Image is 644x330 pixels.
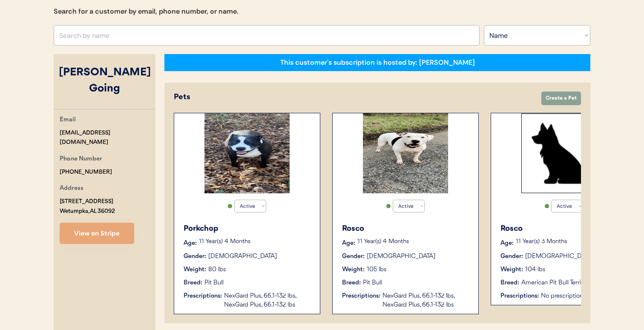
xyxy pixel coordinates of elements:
[204,278,224,287] div: Pit Bull
[525,265,545,274] div: 104 lbs
[342,278,361,287] div: Breed:
[363,278,382,287] div: Pit Bull
[500,278,519,287] div: Breed:
[342,223,470,235] div: Rosco
[208,265,226,274] div: 80 lbs
[208,252,277,261] div: [DEMOGRAPHIC_DATA]
[60,167,112,177] div: [PHONE_NUMBER]
[342,252,365,261] div: Gender:
[60,128,155,148] div: [EMAIL_ADDRESS][DOMAIN_NAME]
[184,223,311,235] div: Porkchop
[204,113,290,193] img: IMG_1849.png
[541,292,628,301] div: No prescriptions on file
[367,252,435,261] div: [DEMOGRAPHIC_DATA]
[521,278,586,287] div: American Pit Bull Terrier
[367,265,386,274] div: 105 lbs
[382,292,470,310] div: NexGard Plus, 66.1-132 lbs, NexGard Plus, 66.1-132 lbs
[60,223,134,244] button: View on Stripe
[60,197,115,216] div: [STREET_ADDRESS] Wetumpka, AL 36092
[357,239,470,245] p: 11 Year(s) 4 Months
[521,113,607,193] img: Rectangle%2029.svg
[525,252,594,261] div: [DEMOGRAPHIC_DATA]
[60,154,102,165] div: Phone Number
[224,292,311,310] div: NexGard Plus, 66.1-132 lbs, NexGard Plus, 66.1-132 lbs
[184,278,202,287] div: Breed:
[500,239,514,248] div: Age:
[60,184,83,194] div: Address
[541,92,581,105] button: Create a Pet
[54,65,155,97] div: [PERSON_NAME] Going
[500,265,523,274] div: Weight:
[184,265,206,274] div: Weight:
[54,25,480,46] input: Search by name
[342,292,380,301] div: Prescriptions:
[500,292,539,301] div: Prescriptions:
[184,252,206,261] div: Gender:
[500,223,628,235] div: Rosco
[342,239,355,248] div: Age:
[516,239,628,245] p: 11 Year(s) 3 Months
[174,92,533,103] div: Pets
[342,265,365,274] div: Weight:
[363,113,448,193] img: IMG_2800.png
[184,292,222,301] div: Prescriptions:
[60,115,76,126] div: Email
[54,6,239,17] div: Search for a customer by email, phone number, or name.
[280,58,475,67] div: This customer's subscription is hosted by: [PERSON_NAME]
[500,252,523,261] div: Gender:
[199,239,311,245] p: 11 Year(s) 4 Months
[184,239,197,248] div: Age:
